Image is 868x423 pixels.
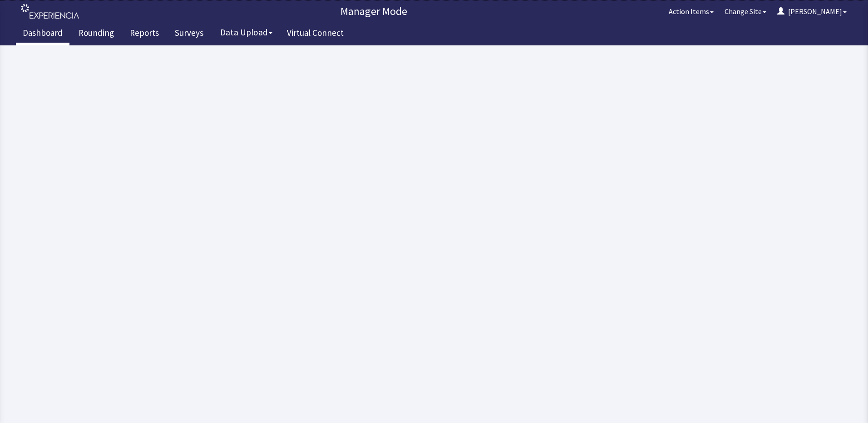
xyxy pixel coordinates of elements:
[123,23,166,45] a: Reports
[16,23,69,45] a: Dashboard
[84,4,663,19] p: Manager Mode
[719,2,772,20] button: Change Site
[215,24,278,41] button: Data Upload
[280,23,350,45] a: Virtual Connect
[772,2,852,20] button: [PERSON_NAME]
[72,23,121,45] a: Rounding
[21,4,79,19] img: experiencia_logo.png
[168,23,210,45] a: Surveys
[663,2,719,20] button: Action Items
